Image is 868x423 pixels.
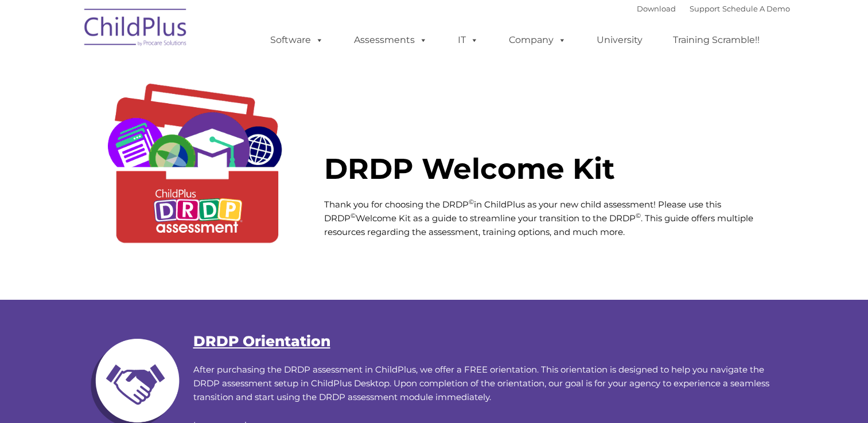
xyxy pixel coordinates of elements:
[324,151,615,186] strong: DRDP Welcome Kit
[690,4,720,13] a: Support
[324,199,753,237] span: Thank you for choosing the DRDP in ChildPlus as your new child assessment! Please use this DRDP W...
[497,29,578,52] a: Company
[342,29,439,52] a: Assessments
[661,29,771,52] a: Training Scramble!!
[259,29,335,52] a: Software
[637,4,676,13] a: Download
[585,29,654,52] a: University
[469,198,474,206] sup: ©
[87,363,781,404] p: After purchasing the DRDP assessment in ChildPlus, we offer a FREE orientation. This orientation ...
[722,4,790,13] a: Schedule A Demo
[446,29,490,52] a: IT
[79,1,193,58] img: ChildPlus by Procare Solutions
[636,211,641,220] sup: ©
[637,4,790,13] font: |
[351,211,356,220] sup: ©
[193,332,330,350] a: DRDP Orientation
[87,60,307,280] img: DRDP-Tool-Kit2.gif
